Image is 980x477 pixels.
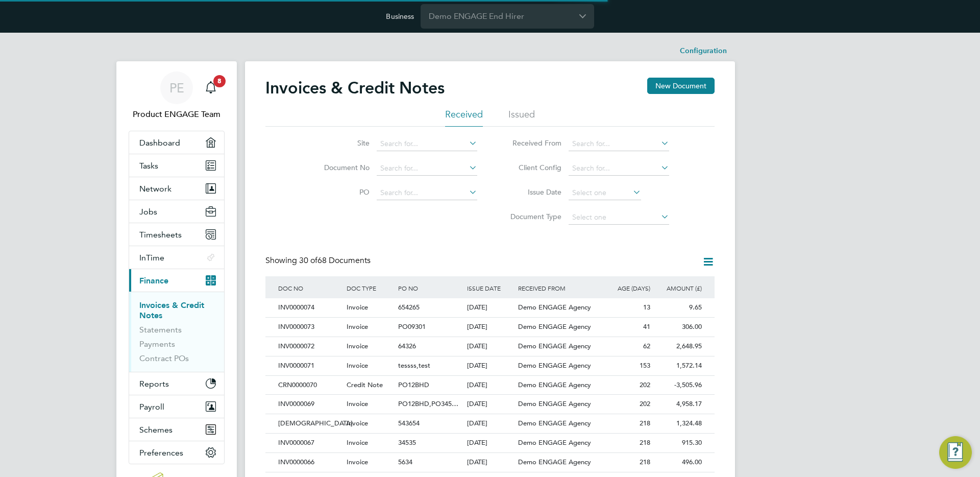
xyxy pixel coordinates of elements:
[398,438,416,447] span: 34535
[276,356,344,375] div: INV0000071
[276,298,344,317] div: INV0000074
[276,434,344,452] div: INV0000067
[939,436,972,469] button: Engage Resource Center
[347,361,368,370] span: Invoice
[464,434,516,452] div: [DATE]
[518,361,591,370] span: Demo ENGAGE Agency
[276,395,344,414] div: INV0000069
[201,71,221,104] a: 8
[518,303,591,312] span: Demo ENGAGE Agency
[347,322,368,331] span: Invoice
[464,414,516,433] div: [DATE]
[139,230,182,240] span: Timesheets
[640,399,650,408] span: 202
[276,453,344,472] div: INV0000066
[640,361,650,370] span: 153
[464,276,516,300] div: ISSUE DATE
[518,322,591,331] span: Demo ENGAGE Agency
[569,186,641,200] input: Select one
[129,71,225,121] a: PEProduct ENGAGE Team
[347,399,368,408] span: Invoice
[311,138,370,148] label: Site
[129,395,224,418] button: Payroll
[129,108,225,121] span: Product ENGAGE Team
[640,419,650,427] span: 218
[386,12,414,21] label: Business
[129,441,224,464] button: Preferences
[129,292,224,372] div: Finance
[445,108,483,127] li: Received
[276,276,344,300] div: DOC NO
[129,154,224,177] a: Tasks
[640,458,650,466] span: 218
[139,353,189,363] a: Contract POs
[129,200,224,223] button: Jobs
[265,255,373,266] div: Showing
[643,303,650,312] span: 13
[139,379,169,389] span: Reports
[398,342,416,350] span: 64326
[569,161,669,176] input: Search for...
[398,380,429,389] span: PO12BHD
[129,177,224,200] button: Network
[129,131,224,154] a: Dashboard
[276,318,344,337] div: INV0000073
[129,223,224,246] button: Timesheets
[139,184,171,194] span: Network
[643,322,650,331] span: 41
[464,395,516,414] div: [DATE]
[276,414,344,433] div: [DEMOGRAPHIC_DATA]
[347,458,368,466] span: Invoice
[129,372,224,395] button: Reports
[311,163,370,172] label: Document No
[347,342,368,350] span: Invoice
[601,276,653,300] div: AGE (DAYS)
[503,163,561,172] label: Client Config
[398,303,420,312] span: 654265
[347,380,383,389] span: Credit Note
[377,186,477,200] input: Search for...
[508,108,535,127] li: Issued
[377,161,477,176] input: Search for...
[129,418,224,441] button: Schemes
[398,419,420,427] span: 543654
[518,419,591,427] span: Demo ENGAGE Agency
[518,399,591,408] span: Demo ENGAGE Agency
[347,303,368,312] span: Invoice
[139,253,164,263] span: InTime
[139,300,204,320] a: Invoices & Credit Notes
[347,438,368,447] span: Invoice
[213,75,226,87] span: 8
[276,337,344,356] div: INV0000072
[464,318,516,337] div: [DATE]
[344,276,396,300] div: DOC TYPE
[139,161,158,171] span: Tasks
[640,438,650,447] span: 218
[643,342,650,350] span: 62
[653,337,704,356] div: 2,648.95
[569,210,669,225] input: Select one
[653,356,704,375] div: 1,572.14
[169,81,184,94] span: PE
[377,137,477,151] input: Search for...
[139,207,157,217] span: Jobs
[464,356,516,375] div: [DATE]
[653,434,704,452] div: 915.30
[680,41,727,61] li: Configuration
[647,78,715,94] button: New Document
[640,380,650,389] span: 202
[139,138,180,148] span: Dashboard
[396,276,464,300] div: PO NO
[139,448,183,458] span: Preferences
[653,298,704,317] div: 9.65
[464,337,516,356] div: [DATE]
[653,395,704,414] div: 4,958.17
[569,137,669,151] input: Search for...
[139,425,173,435] span: Schemes
[129,246,224,269] button: InTime
[299,255,371,266] span: 68 Documents
[653,276,704,300] div: AMOUNT (£)
[653,453,704,472] div: 496.00
[503,138,561,148] label: Received From
[139,325,182,335] a: Statements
